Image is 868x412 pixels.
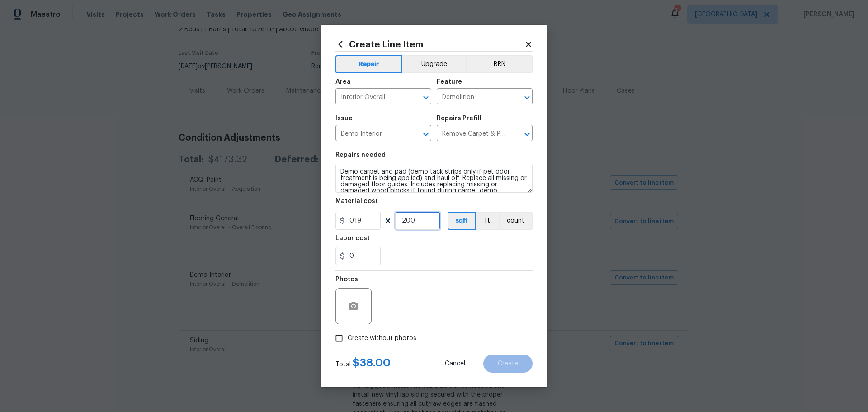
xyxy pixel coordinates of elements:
button: Open [420,128,432,141]
h5: Issue [335,115,353,122]
span: Cancel [445,360,465,367]
button: Upgrade [402,55,467,73]
button: Open [521,128,533,141]
button: ft [476,212,499,230]
span: $ 38.00 [353,357,391,368]
span: Create without photos [348,334,416,343]
button: Cancel [430,355,480,373]
button: sqft [448,212,476,230]
h5: Repairs Prefill [437,115,481,122]
div: Total [335,358,391,369]
button: count [499,212,533,230]
h5: Labor cost [335,235,370,242]
button: BRN [466,55,533,73]
h5: Repairs needed [335,152,386,158]
h2: Create Line Item [335,39,524,49]
button: Create [483,355,533,373]
textarea: Demo carpet and pad (demo tack strips only if pet odor treatment is being applied) and haul off. ... [335,164,533,193]
button: Repair [335,55,402,73]
h5: Material cost [335,198,378,204]
h5: Photos [335,276,358,283]
button: Open [521,91,533,104]
h5: Area [335,79,351,85]
button: Open [420,91,432,104]
span: Create [498,360,518,367]
h5: Feature [437,79,462,85]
